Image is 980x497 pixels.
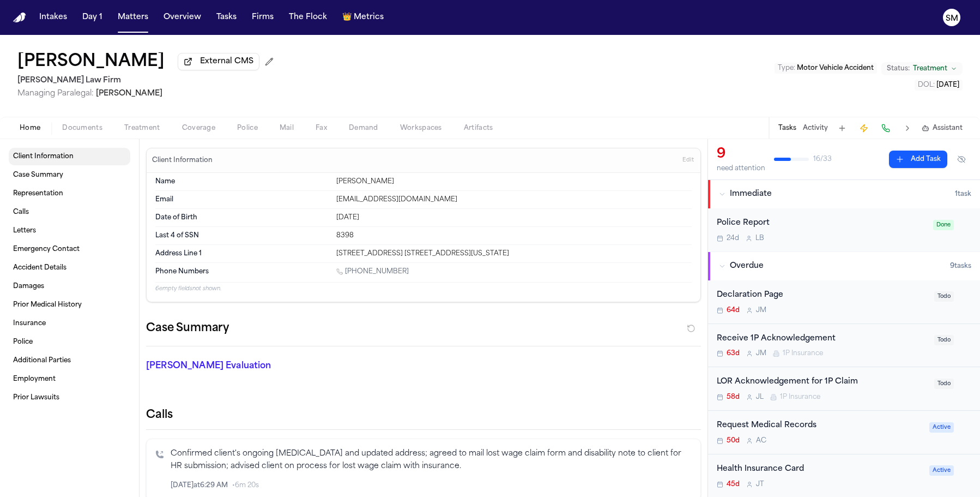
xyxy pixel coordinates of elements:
div: [EMAIL_ADDRESS][DOMAIN_NAME] [336,195,692,204]
span: Coverage [182,124,215,133]
span: Home [20,124,40,133]
a: Damages [9,278,130,295]
span: Phone Numbers [155,267,209,276]
a: Additional Parties [9,352,130,369]
span: Done [933,220,954,230]
button: Edit matter name [17,52,165,72]
span: Todo [934,379,954,389]
div: Open task: LOR Acknowledgement for 1P Claim [708,367,980,411]
dt: Date of Birth [155,213,330,222]
div: Health Insurance Card [717,463,923,476]
span: 16 / 33 [813,155,832,164]
span: Treatment [913,64,947,73]
span: Status: [887,64,910,73]
div: 8398 [336,231,692,240]
div: need attention [717,164,765,173]
span: Managing Paralegal: [17,89,94,98]
button: The Flock [285,8,331,27]
dt: Last 4 of SSN [155,231,330,240]
button: Tasks [778,124,796,133]
span: DOL : [918,82,935,88]
a: Representation [9,185,130,202]
button: Assistant [922,124,963,133]
span: Documents [62,124,102,133]
h1: [PERSON_NAME] [17,52,165,72]
span: Demand [349,124,378,133]
button: Edit [679,152,697,169]
button: Edit Type: Motor Vehicle Accident [775,63,877,74]
span: Police [237,124,258,133]
span: J M [756,306,766,315]
button: Hide completed tasks (⌘⇧H) [952,151,971,168]
a: Call 1 (347) 982-4987 [336,267,409,276]
a: Employment [9,370,130,388]
span: Todo [934,291,954,302]
button: Add Task [889,151,947,168]
span: A C [756,436,766,445]
a: Tasks [212,8,241,27]
a: Calls [9,203,130,221]
a: Letters [9,222,130,239]
span: Artifacts [464,124,493,133]
button: Overview [159,8,205,27]
h2: Calls [146,408,701,423]
button: Change status from Treatment [881,62,963,75]
button: Activity [803,124,828,133]
span: [DATE] [936,82,959,88]
span: Type : [778,65,795,71]
dt: Name [155,177,330,186]
span: 58d [727,393,740,402]
span: 50d [727,436,740,445]
span: 1 task [955,190,971,199]
span: Todo [934,335,954,345]
a: Accident Details [9,259,130,277]
a: Home [13,13,26,23]
div: Open task: Police Report [708,208,980,252]
button: Add Task [834,121,850,136]
span: J L [756,393,764,402]
span: 64d [727,306,740,315]
button: External CMS [178,53,259,70]
span: 9 task s [950,262,971,271]
span: L B [755,234,764,243]
span: 63d [727,349,740,358]
span: J M [756,349,766,358]
button: crownMetrics [338,8,388,27]
div: Police Report [717,217,927,230]
div: LOR Acknowledgement for 1P Claim [717,376,928,388]
a: Insurance [9,315,130,332]
img: Finch Logo [13,13,26,23]
a: Client Information [9,148,130,165]
div: 9 [717,146,765,163]
button: Matters [113,8,153,27]
span: 24d [727,234,739,243]
div: Receive 1P Acknowledgement [717,333,928,345]
button: Day 1 [78,8,107,27]
button: Immediate1task [708,180,980,208]
span: 45d [727,480,740,489]
span: 1P Insurance [780,393,820,402]
span: Active [929,422,954,433]
a: Prior Medical History [9,296,130,314]
div: Request Medical Records [717,420,923,432]
div: Open task: Request Medical Records [708,411,980,454]
button: Firms [247,8,278,27]
a: Police [9,333,130,351]
span: [DATE] at 6:29 AM [171,481,228,490]
p: [PERSON_NAME] Evaluation [146,360,322,373]
h2: Case Summary [146,320,229,337]
span: 1P Insurance [783,349,823,358]
span: Active [929,465,954,476]
button: Edit DOL: 2025-06-01 [915,80,963,91]
a: Prior Lawsuits [9,389,130,406]
span: Assistant [933,124,963,133]
span: Mail [280,124,294,133]
dt: Email [155,195,330,204]
div: [PERSON_NAME] [336,177,692,186]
